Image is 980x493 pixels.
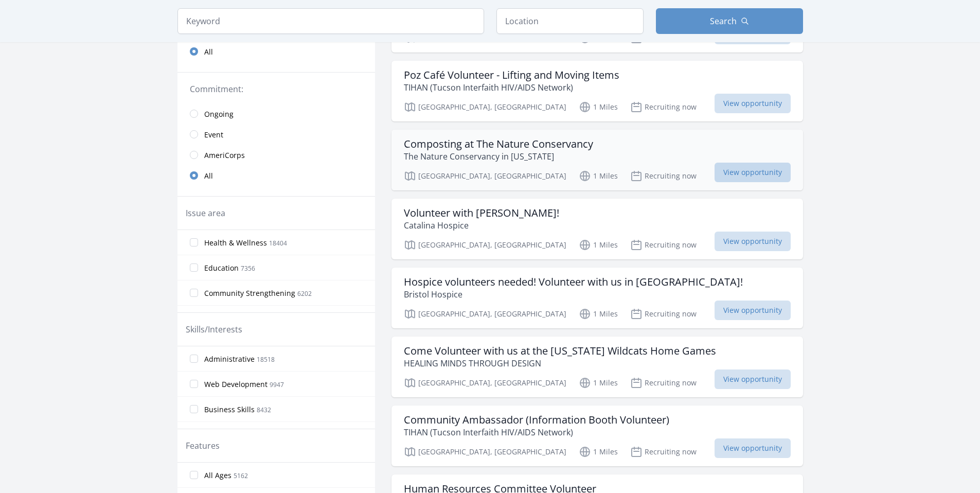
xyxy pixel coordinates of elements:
[404,288,743,301] p: Bristol Hospice
[710,15,737,27] span: Search
[404,345,716,357] h3: Come Volunteer with us at the [US_STATE] Wildcats Home Games
[186,323,242,336] legend: Skills/Interests
[190,405,198,413] input: Business Skills 8432
[715,94,791,113] span: View opportunity
[257,355,275,364] span: 18518
[496,8,644,34] input: Location
[391,268,803,328] a: Hospice volunteers needed! Volunteer with us in [GEOGRAPHIC_DATA]! Bristol Hospice [GEOGRAPHIC_DA...
[579,377,618,389] p: 1 Miles
[391,61,803,121] a: Poz Café Volunteer - Lifting and Moving Items TIHAN (Tucson Interfaith HIV/AIDS Network) [GEOGRAP...
[404,239,566,251] p: [GEOGRAPHIC_DATA], [GEOGRAPHIC_DATA]
[257,406,271,414] span: 8432
[579,239,618,251] p: 1 Miles
[630,377,697,389] p: Recruiting now
[579,170,618,182] p: 1 Miles
[630,446,697,458] p: Recruiting now
[630,170,697,182] p: Recruiting now
[404,81,619,94] p: TIHAN (Tucson Interfaith HIV/AIDS Network)
[177,165,375,186] a: All
[177,103,375,124] a: Ongoing
[715,369,791,389] span: View opportunity
[204,171,213,181] span: All
[204,288,295,298] span: Community Strengthening
[190,380,198,388] input: Web Development 9947
[656,8,803,34] button: Search
[190,238,198,246] input: Health & Wellness 18404
[404,101,566,113] p: [GEOGRAPHIC_DATA], [GEOGRAPHIC_DATA]
[204,379,268,390] span: Web Development
[630,101,697,113] p: Recruiting now
[177,41,375,62] a: All
[630,239,697,251] p: Recruiting now
[404,69,619,81] h3: Poz Café Volunteer - Lifting and Moving Items
[186,207,225,219] legend: Issue area
[177,145,375,165] a: AmeriCorps
[579,308,618,320] p: 1 Miles
[190,263,198,272] input: Education 7356
[177,124,375,145] a: Event
[391,406,803,466] a: Community Ambassador (Information Booth Volunteer) TIHAN (Tucson Interfaith HIV/AIDS Network) [GE...
[404,446,566,458] p: [GEOGRAPHIC_DATA], [GEOGRAPHIC_DATA]
[297,289,312,298] span: 6202
[204,47,213,57] span: All
[190,289,198,297] input: Community Strengthening 6202
[715,301,791,320] span: View opportunity
[204,238,267,248] span: Health & Wellness
[404,357,716,369] p: HEALING MINDS THROUGH DESIGN
[404,426,669,438] p: TIHAN (Tucson Interfaith HIV/AIDS Network)
[404,170,566,182] p: [GEOGRAPHIC_DATA], [GEOGRAPHIC_DATA]
[204,150,245,161] span: AmeriCorps
[177,8,484,34] input: Keyword
[715,163,791,182] span: View opportunity
[404,377,566,389] p: [GEOGRAPHIC_DATA], [GEOGRAPHIC_DATA]
[204,470,231,481] span: All Ages
[404,150,593,163] p: The Nature Conservancy in [US_STATE]
[204,354,255,364] span: Administrative
[204,109,234,119] span: Ongoing
[391,337,803,397] a: Come Volunteer with us at the [US_STATE] Wildcats Home Games HEALING MINDS THROUGH DESIGN [GEOGRA...
[404,207,559,219] h3: Volunteer with [PERSON_NAME]!
[404,219,559,232] p: Catalina Hospice
[269,239,287,248] span: 18404
[391,130,803,190] a: Composting at The Nature Conservancy The Nature Conservancy in [US_STATE] [GEOGRAPHIC_DATA], [GEO...
[204,263,239,273] span: Education
[190,355,198,363] input: Administrative 18518
[204,404,255,415] span: Business Skills
[404,138,593,150] h3: Composting at The Nature Conservancy
[579,446,618,458] p: 1 Miles
[579,101,618,113] p: 1 Miles
[186,439,220,452] legend: Features
[204,130,223,140] span: Event
[190,83,363,95] legend: Commitment:
[270,380,284,389] span: 9947
[630,308,697,320] p: Recruiting now
[715,438,791,458] span: View opportunity
[404,414,669,426] h3: Community Ambassador (Information Booth Volunteer)
[234,471,248,480] span: 5162
[715,232,791,251] span: View opportunity
[190,471,198,479] input: All Ages 5162
[404,276,743,288] h3: Hospice volunteers needed! Volunteer with us in [GEOGRAPHIC_DATA]!
[391,199,803,259] a: Volunteer with [PERSON_NAME]! Catalina Hospice [GEOGRAPHIC_DATA], [GEOGRAPHIC_DATA] 1 Miles Recru...
[404,308,566,320] p: [GEOGRAPHIC_DATA], [GEOGRAPHIC_DATA]
[241,264,255,273] span: 7356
